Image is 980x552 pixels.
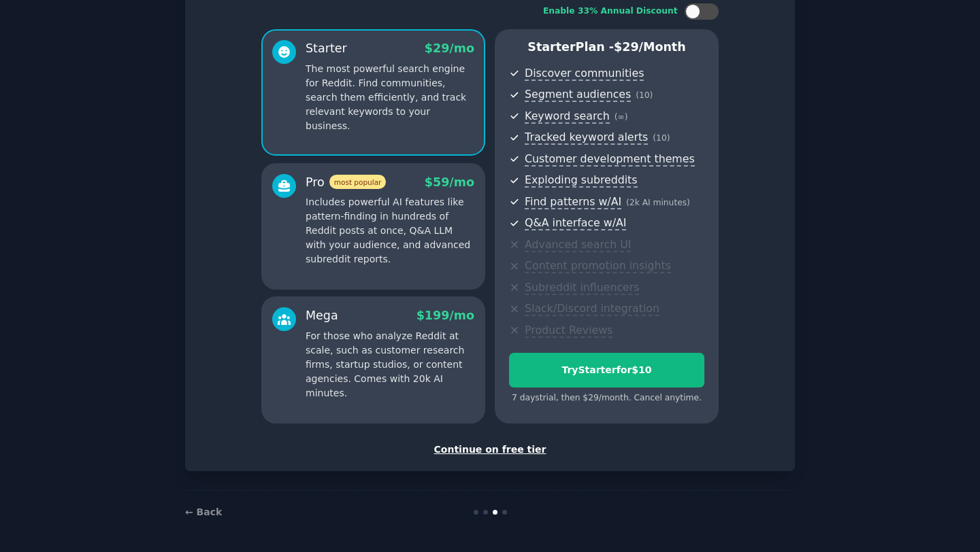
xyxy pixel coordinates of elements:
span: Q&A interface w/AI [525,216,626,230]
span: ( 10 ) [653,133,670,143]
p: For those who analyze Reddit at scale, such as customer research firms, startup studios, or conte... [306,329,474,400]
span: most popular [329,175,387,189]
button: TryStarterfor$10 [509,353,704,387]
span: ( 2k AI minutes ) [626,198,690,207]
a: ← Back [185,506,222,517]
div: Continue on free tier [199,443,781,457]
span: $ 29 /mo [425,41,474,55]
p: Starter Plan - [509,39,704,56]
span: Segment audiences [525,88,631,102]
div: Pro [306,174,386,191]
span: Tracked keyword alerts [525,131,648,145]
span: Discover communities [525,67,644,81]
span: $ 29 /month [614,40,686,54]
span: ( 10 ) [636,90,653,100]
span: Product Reviews [525,324,612,338]
div: Starter [306,40,347,57]
span: Advanced search UI [525,238,631,252]
span: $ 199 /mo [416,309,474,322]
span: Keyword search [525,109,610,124]
p: Includes powerful AI features like pattern-finding in hundreds of Reddit posts at once, Q&A LLM w... [306,195,474,266]
span: Subreddit influencers [525,281,639,295]
span: Exploding subreddits [525,173,637,188]
div: Try Starter for $10 [510,363,704,377]
span: Find patterns w/AI [525,195,621,209]
span: Content promotion insights [525,259,671,273]
p: The most powerful search engine for Reddit. Find communities, search them efficiently, and track ... [306,62,474,133]
span: $ 59 /mo [425,175,474,189]
span: ( ∞ ) [615,112,628,122]
div: 7 days trial, then $ 29 /month . Cancel anytime. [509,392,704,404]
div: Enable 33% Annual Discount [543,5,678,18]
div: Mega [306,307,338,324]
span: Customer development themes [525,152,695,167]
span: Slack/Discord integration [525,302,659,316]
